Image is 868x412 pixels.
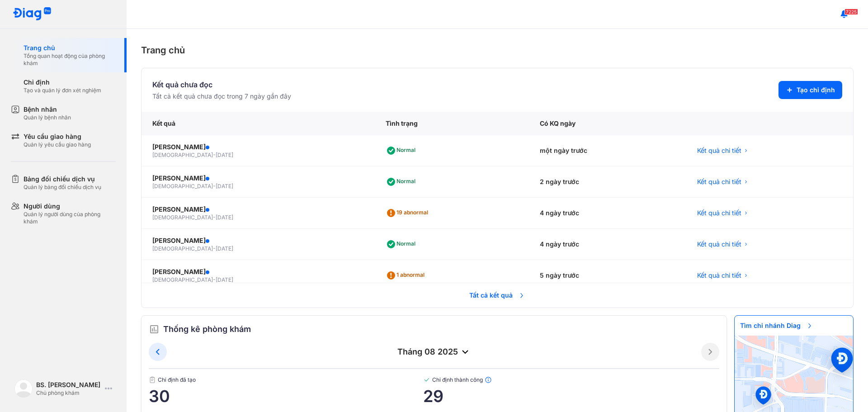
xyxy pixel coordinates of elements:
[213,276,216,283] span: -
[423,387,719,405] span: 29
[24,211,116,225] div: Quản lý người dùng của phòng khám
[697,240,741,249] span: Kết quả chi tiết
[529,229,686,260] div: 4 ngày trước
[529,166,686,198] div: 2 ngày trước
[163,323,251,336] span: Thống kê phòng khám
[216,245,233,252] span: [DATE]
[735,316,819,336] span: Tìm chi nhánh Diag
[14,379,33,398] img: logo
[152,276,213,283] span: [DEMOGRAPHIC_DATA]
[797,85,835,95] span: Tạo chỉ định
[386,143,419,158] div: Normal
[529,112,686,135] div: Có KQ ngày
[24,43,116,52] div: Trang chủ
[375,112,529,135] div: Tình trạng
[152,245,213,252] span: [DEMOGRAPHIC_DATA]
[24,87,101,94] div: Tạo và quản lý đơn xét nghiệm
[844,9,858,15] span: 7225
[149,324,160,335] img: order.5a6da16c.svg
[141,43,854,57] div: Trang chủ
[216,276,233,283] span: [DATE]
[152,205,364,214] div: [PERSON_NAME]
[216,152,233,158] span: [DATE]
[386,175,419,189] div: Normal
[485,376,492,384] img: info.7e716105.svg
[152,236,364,245] div: [PERSON_NAME]
[152,214,213,221] span: [DEMOGRAPHIC_DATA]
[697,271,741,280] span: Kết quả chi tiết
[529,135,686,166] div: một ngày trước
[529,260,686,291] div: 5 ngày trước
[24,132,91,141] div: Yêu cầu giao hàng
[24,175,101,184] div: Bảng đối chiếu dịch vụ
[152,79,291,90] div: Kết quả chưa đọc
[24,105,71,114] div: Bệnh nhân
[697,146,741,155] span: Kết quả chi tiết
[152,92,291,101] div: Tất cả kết quả chưa đọc trong 7 ngày gần đây
[152,183,213,189] span: [DEMOGRAPHIC_DATA]
[24,78,101,87] div: Chỉ định
[167,346,701,357] div: tháng 08 2025
[149,376,156,384] img: document.50c4cfd0.svg
[152,267,364,276] div: [PERSON_NAME]
[24,202,116,211] div: Người dùng
[24,141,91,148] div: Quản lý yêu cầu giao hàng
[142,112,375,135] div: Kết quả
[36,380,101,389] div: BS. [PERSON_NAME]
[13,7,52,21] img: logo
[386,237,419,251] div: Normal
[149,387,423,405] span: 30
[386,268,428,283] div: 1 abnormal
[149,376,423,384] span: Chỉ định đã tạo
[697,177,741,186] span: Kết quả chi tiết
[464,285,531,305] span: Tất cả kết quả
[152,142,364,152] div: [PERSON_NAME]
[423,376,430,384] img: checked-green.01cc79e0.svg
[24,184,101,191] div: Quản lý bảng đối chiếu dịch vụ
[152,152,213,158] span: [DEMOGRAPHIC_DATA]
[213,152,216,158] span: -
[216,214,233,221] span: [DATE]
[152,174,364,183] div: [PERSON_NAME]
[216,183,233,189] span: [DATE]
[24,114,71,121] div: Quản lý bệnh nhân
[778,81,842,99] button: Tạo chỉ định
[36,389,101,397] div: Chủ phòng khám
[529,198,686,229] div: 4 ngày trước
[213,214,216,221] span: -
[213,183,216,189] span: -
[697,208,741,218] span: Kết quả chi tiết
[423,376,719,384] span: Chỉ định thành công
[24,52,116,67] div: Tổng quan hoạt động của phòng khám
[213,245,216,252] span: -
[386,206,432,220] div: 19 abnormal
